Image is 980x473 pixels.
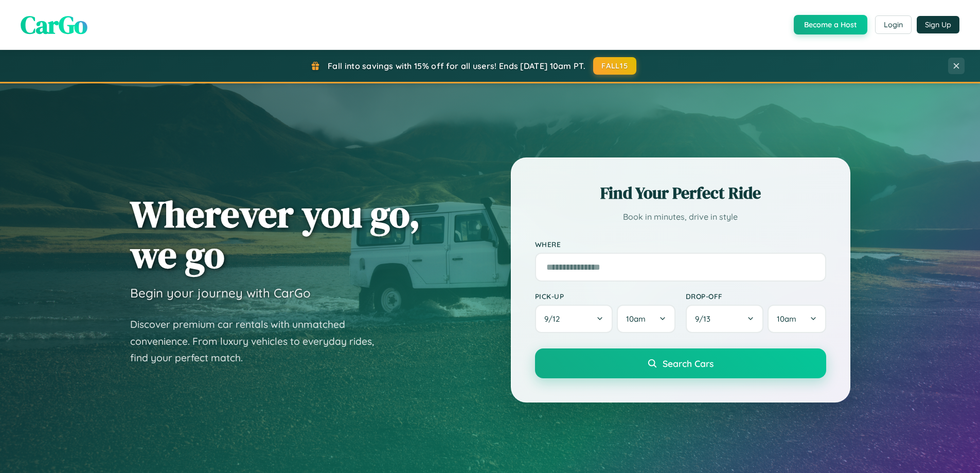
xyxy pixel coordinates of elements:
[535,182,826,204] h2: Find Your Perfect Ride
[686,305,764,333] button: 9/13
[535,305,613,333] button: 9/12
[768,305,826,333] button: 10am
[593,57,636,75] button: FALL15
[535,348,826,378] button: Search Cars
[777,314,796,324] span: 10am
[130,285,311,301] h3: Begin your journey with CarGo
[544,314,565,324] span: 9 / 12
[328,61,585,71] span: Fall into savings with 15% off for all users! Ends [DATE] 10am PT.
[626,314,646,324] span: 10am
[695,314,716,324] span: 9 / 13
[21,8,87,42] span: CarGo
[130,194,420,275] h1: Wherever you go, we go
[535,292,675,301] label: Pick-up
[917,16,959,33] button: Sign Up
[686,292,826,301] label: Drop-off
[130,316,387,366] p: Discover premium car rentals with unmatched convenience. From luxury vehicles to everyday rides, ...
[794,15,867,34] button: Become a Host
[535,240,826,249] label: Where
[535,209,826,224] p: Book in minutes, drive in style
[617,305,675,333] button: 10am
[875,15,912,34] button: Login
[663,358,714,369] span: Search Cars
